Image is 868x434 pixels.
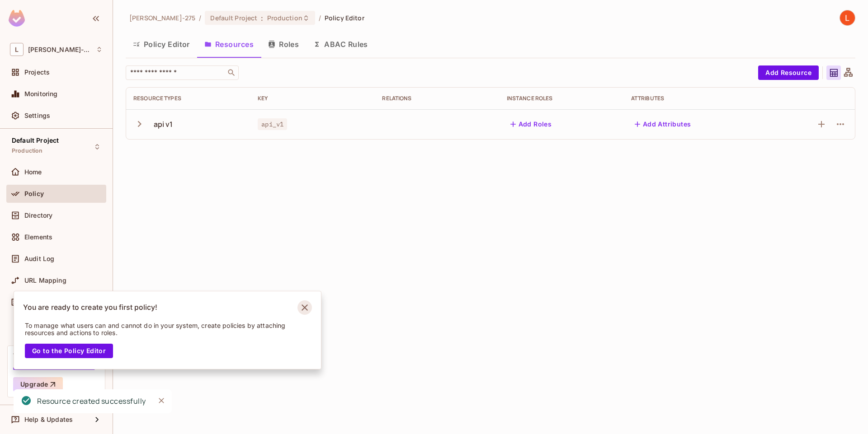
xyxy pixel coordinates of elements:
[631,95,760,102] div: Attributes
[24,212,52,219] span: Directory
[840,10,855,25] img: Luis Aguirre
[382,95,492,102] div: Relations
[758,65,819,80] button: Add Resource
[319,14,321,22] li: /
[37,396,146,407] div: Resource created successfully
[24,255,54,262] span: Audit Log
[24,69,50,76] span: Projects
[25,322,298,336] p: To manage what users can and cannot do in your system, create policies by attaching resources and...
[12,147,43,154] span: Production
[199,14,201,22] li: /
[155,394,168,407] button: Close
[24,90,58,98] span: Monitoring
[154,119,173,129] div: api v1
[631,117,695,131] button: Add Attributes
[12,137,59,144] span: Default Project
[267,14,302,22] span: Production
[261,33,306,56] button: Roles
[325,14,364,22] span: Policy Editor
[10,43,24,56] span: L
[24,112,50,119] span: Settings
[306,33,375,56] button: ABAC Rules
[210,14,257,22] span: Default Project
[9,10,25,27] img: SReyMgAAAABJRU5ErkJggg==
[23,303,157,312] p: You are ready to create you first policy!
[507,95,617,102] div: Instance roles
[24,277,66,284] span: URL Mapping
[258,118,287,130] span: api_v1
[24,190,44,197] span: Policy
[28,46,91,53] span: Workspace: Luis-275
[24,168,42,176] span: Home
[507,117,556,131] button: Add Roles
[129,14,195,22] span: the active workspace
[24,233,52,241] span: Elements
[260,14,264,22] span: :
[197,33,261,56] button: Resources
[126,33,197,56] button: Policy Editor
[25,344,113,358] button: Go to the Policy Editor
[258,95,368,102] div: Key
[133,95,243,102] div: Resource Types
